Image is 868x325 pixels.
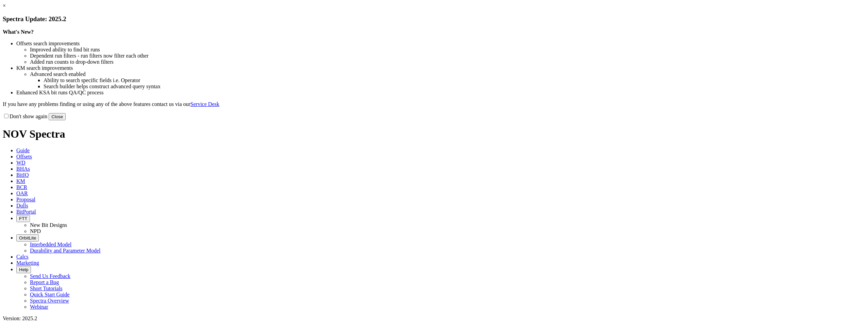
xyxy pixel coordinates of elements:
a: Spectra Overview [30,298,69,304]
h3: Spectra Update: 2025.2 [3,15,865,23]
span: Proposal [16,197,35,202]
li: Ability to search specific fields i.e. Operator [44,77,865,83]
a: Short Tutorials [30,285,63,291]
a: NPD [30,228,41,234]
span: OAR [16,190,28,196]
span: BCR [16,184,27,190]
span: KM [16,178,25,184]
span: FTT [19,216,27,221]
li: Advanced search enabled [30,71,865,77]
a: Quick Start Guide [30,292,69,297]
a: × [3,3,6,9]
a: Report a Bug [30,279,59,285]
span: OrbitLite [19,235,36,241]
span: BitPortal [16,209,36,215]
span: Calcs [16,254,29,260]
li: Added run counts to drop-down filters [30,59,865,65]
a: Service Desk [190,101,219,107]
li: Search builder helps construct advanced query syntax [44,83,865,90]
li: Offsets search improvements [16,41,865,47]
a: New Bit Designs [30,222,67,228]
span: WD [16,160,26,166]
p: If you have any problems finding or using any of the above features contact us via our [3,101,865,107]
button: Close [49,113,66,120]
li: KM search improvements [16,65,865,71]
label: Don't show again [3,113,47,119]
input: Don't show again [4,114,9,118]
li: Enhanced KSA bit runs QA/QC process [16,90,865,96]
span: Guide [16,148,30,153]
a: Durability and Parameter Model [30,248,101,253]
li: Dependent run filters - run filters now filter each other [30,53,865,59]
strong: What's New? [3,29,34,35]
span: BitIQ [16,172,29,178]
a: Send Us Feedback [30,273,70,279]
span: Marketing [16,260,39,266]
div: Version: 2025.2 [3,315,865,322]
span: Help [19,267,28,272]
h1: NOV Spectra [3,128,865,140]
li: Improved ability to find bit runs [30,47,865,53]
span: BHAs [16,166,30,172]
a: Webinar [30,304,48,310]
span: Dulls [16,203,28,208]
span: Offsets [16,154,32,159]
a: Interbedded Model [30,242,71,247]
